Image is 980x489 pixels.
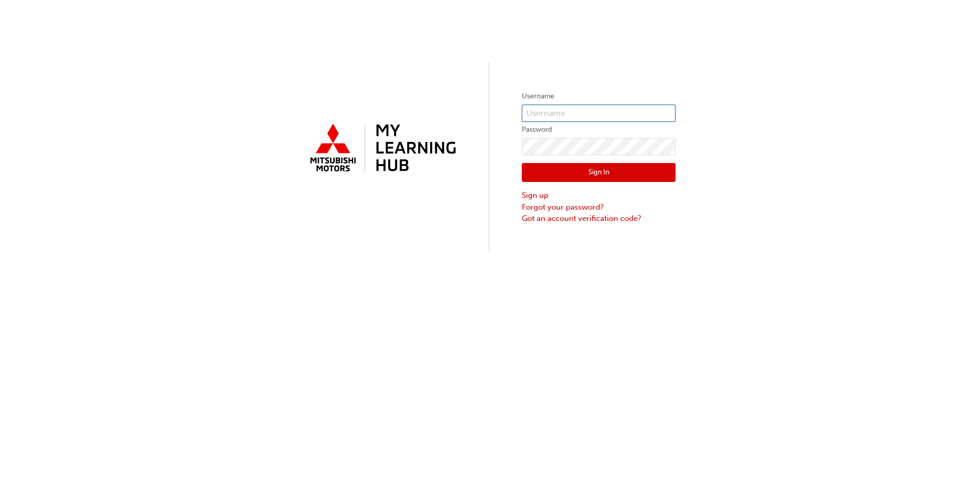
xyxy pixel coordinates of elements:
input: Username [522,105,676,122]
a: Sign up [522,190,676,201]
label: Password [522,124,676,136]
button: Sign In [522,163,676,182]
label: Username [522,90,676,103]
a: Forgot your password? [522,201,676,213]
a: Got an account verification code? [522,213,676,225]
img: mmal [304,119,458,178]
